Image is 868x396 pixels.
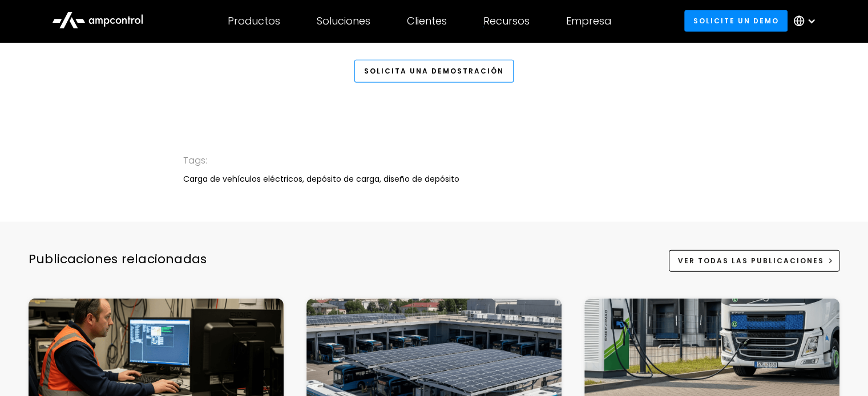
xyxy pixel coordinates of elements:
[354,60,514,83] a: Solicita una demostración
[566,15,611,27] div: Empresa
[317,15,370,27] div: Soluciones
[183,173,685,185] div: Carga de vehículos eléctricos, depósito de carga, diseño de depósito
[407,15,447,27] div: Clientes
[29,251,207,285] div: Publicaciones relacionadas
[183,153,685,168] div: Tags:
[669,250,839,271] a: Ver todas las publicaciones
[483,15,530,27] div: Recursos
[228,15,280,27] div: Productos
[684,10,788,31] a: Solicite un demo
[678,256,824,266] div: Ver todas las publicaciones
